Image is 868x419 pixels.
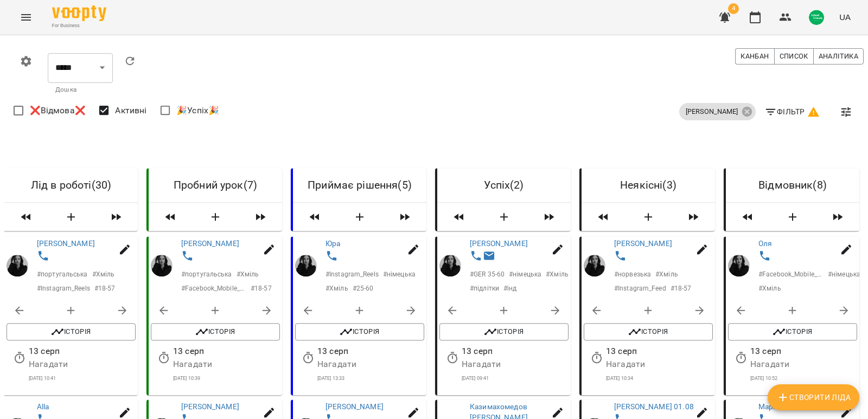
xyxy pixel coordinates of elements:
[589,325,707,338] span: Історія
[325,402,384,411] a: [PERSON_NAME]
[835,7,855,27] button: UA
[828,269,860,279] p: # німецька
[780,50,808,62] span: Список
[173,375,280,382] p: [DATE] 10:39
[325,283,348,293] p: # Хміль
[439,255,461,276] img: Вікторія Хміль
[758,283,781,293] p: # Хміль
[37,269,88,279] p: # португальська
[151,323,280,340] button: Історія
[29,358,136,371] p: Нагадати
[92,269,115,279] p: # Хміль
[295,323,424,340] button: Історія
[29,345,136,358] p: 13 серп
[48,207,94,227] button: Створити Ліда
[13,177,129,194] h6: Лід в роботі ( 30 )
[741,50,769,62] span: Канбан
[606,375,713,382] p: [DATE] 10:34
[442,207,476,227] span: Пересунути лідів з колонки
[30,104,86,117] span: ❌Відмова❌
[758,269,824,279] p: # Facebook_Mobile_Feed
[728,3,739,14] span: 4
[750,358,857,371] p: Нагадати
[445,325,563,338] span: Історія
[470,239,528,248] a: [PERSON_NAME]
[317,358,424,371] p: Нагадати
[764,105,820,118] span: Фільтр
[181,239,239,248] a: [PERSON_NAME]
[115,104,146,117] span: Активні
[768,384,859,410] button: Створити Ліда
[7,323,136,340] button: Історія
[353,283,374,293] p: # 25-60
[317,375,424,382] p: [DATE] 13:33
[590,177,706,194] h6: Неякісні ( 3 )
[546,269,569,279] p: # Хміль
[176,104,219,117] span: 🎉Успіх🎉
[99,207,133,227] span: Пересунути лідів з колонки
[336,207,383,227] button: Створити Ліда
[9,207,43,227] span: Пересунути лідів з колонки
[676,207,711,227] span: Пересунути лідів з колонки
[503,283,516,293] p: # інд
[481,207,527,227] button: Створити Ліда
[614,402,694,411] a: [PERSON_NAME] 01.08
[735,48,774,65] button: Канбан
[819,50,858,62] span: Аналітика
[439,323,569,340] button: Історія
[13,4,39,30] button: Menu
[728,255,750,276] img: Вікторія Хміль
[735,177,851,194] h6: Відмовник ( 8 )
[173,345,280,358] p: 13 серп
[37,283,90,293] p: # Instagram_Reels
[383,269,416,279] p: # німецька
[470,283,499,293] p: # підлітки
[37,239,95,248] a: [PERSON_NAME]
[813,48,864,65] button: Аналітика
[446,177,562,194] h6: Успіх ( 2 )
[776,391,851,404] span: Створити Ліда
[750,375,857,382] p: [DATE] 10:52
[758,402,780,411] a: Марія
[297,207,332,227] span: Пересунути лідів з колонки
[237,269,259,279] p: # Хміль
[157,177,273,194] h6: Пробний урок ( 7 )
[173,358,280,371] p: Нагадати
[55,85,105,95] p: Дошка
[317,345,424,358] p: 13 серп
[730,207,765,227] span: Пересунути лідів з колонки
[181,283,246,293] p: # Facebook_Mobile_Reels
[295,255,317,276] img: Вікторія Хміль
[251,283,272,293] p: # 18-57
[12,325,130,338] span: Історія
[325,239,340,248] a: Юра
[584,255,605,276] a: Вікторія Хміль
[470,269,505,279] p: # GER 35-60
[243,207,278,227] span: Пересунути лідів з колонки
[679,103,756,120] div: [PERSON_NAME]
[760,102,825,121] button: Фільтр
[809,10,824,25] img: 46aec18d8fb3c8be1fcfeaea736b1765.png
[181,269,232,279] p: # португальська
[94,283,116,293] p: # 18-57
[7,255,28,276] img: Вікторія Хміль
[509,269,541,279] p: # німецька
[733,325,852,338] span: Історія
[586,207,621,227] span: Пересунути лідів з колонки
[151,255,173,276] img: Вікторія Хміль
[750,345,857,358] p: 13 серп
[671,283,692,293] p: # 18-57
[325,269,379,279] p: # Instagram_Reels
[153,207,188,227] span: Пересунути лідів з колонки
[769,207,816,227] button: Створити Ліда
[301,325,419,338] span: Історія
